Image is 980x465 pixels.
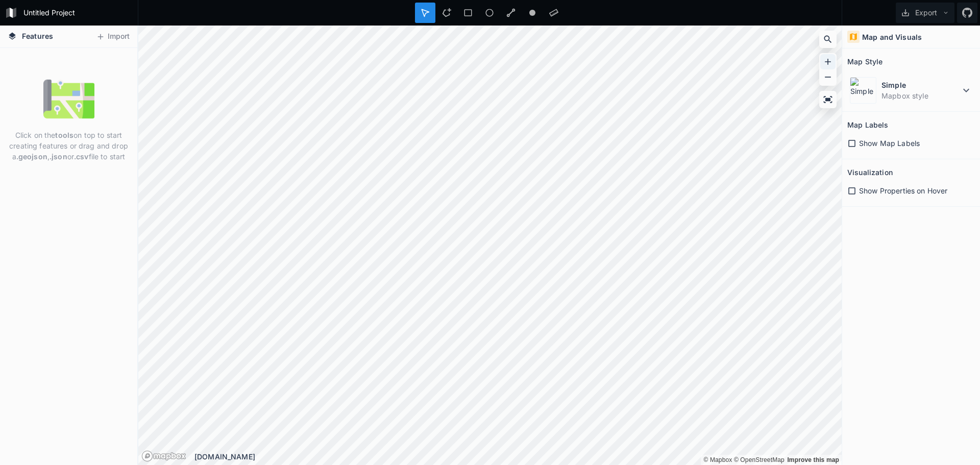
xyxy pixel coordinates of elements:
[16,152,47,161] strong: .geojson
[896,3,954,23] button: Export
[847,117,888,133] h2: Map Labels
[50,152,67,161] strong: .json
[43,74,94,125] img: empty
[8,130,130,162] p: Click on the on top to start creating features or drag and drop a , or file to start
[734,456,785,463] a: OpenStreetMap
[74,152,89,161] strong: .csv
[194,451,842,462] div: [DOMAIN_NAME]
[850,77,876,104] img: Simple
[847,164,893,180] h2: Visualization
[55,131,73,139] strong: tools
[847,54,883,69] h2: Map Style
[703,456,732,463] a: Mapbox
[881,80,960,90] dt: Simple
[881,90,960,101] dd: Mapbox style
[862,32,922,42] h4: Map and Visuals
[22,31,53,41] span: Features
[91,29,135,45] button: Import
[787,456,839,463] a: Map feedback
[859,138,920,149] span: Show Map Labels
[859,185,947,196] span: Show Properties on Hover
[141,450,186,462] a: Mapbox logo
